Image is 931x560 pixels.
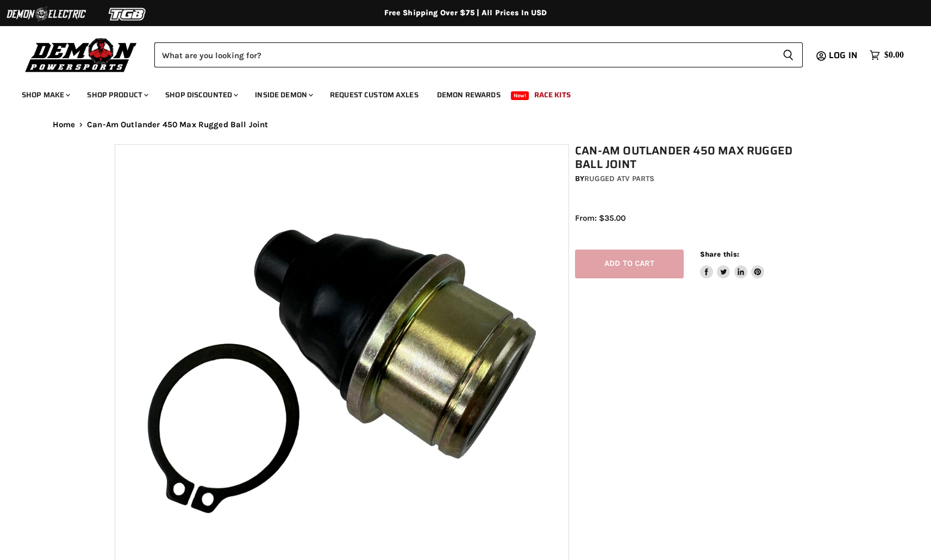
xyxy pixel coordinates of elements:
[864,47,909,63] a: $0.00
[575,144,823,171] h1: Can-Am Outlander 450 Max Rugged Ball Joint
[429,84,509,106] a: Demon Rewards
[22,35,141,74] img: Demon Powersports
[700,250,765,278] aside: Share this:
[700,250,739,258] span: Share this:
[31,8,901,18] div: Free Shipping Over $75 | All Prices In USD
[87,120,268,129] span: Can-Am Outlander 450 Max Rugged Ball Joint
[829,48,858,62] span: Log in
[154,42,774,67] input: Search
[584,174,654,183] a: Rugged ATV Parts
[157,84,245,106] a: Shop Discounted
[79,84,155,106] a: Shop Product
[526,84,579,106] a: Race Kits
[322,84,427,106] a: Request Custom Axles
[884,50,904,60] span: $0.00
[774,42,803,67] button: Search
[31,120,901,129] nav: Breadcrumbs
[5,4,87,24] img: Demon Electric Logo 2
[575,173,823,185] div: by
[575,213,626,223] span: From: $35.00
[154,42,803,67] form: Product
[53,120,76,129] a: Home
[14,79,901,106] ul: Main menu
[14,84,77,106] a: Shop Make
[247,84,320,106] a: Inside Demon
[87,4,168,24] img: TGB Logo 2
[824,51,864,60] a: Log in
[511,91,529,100] span: New!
